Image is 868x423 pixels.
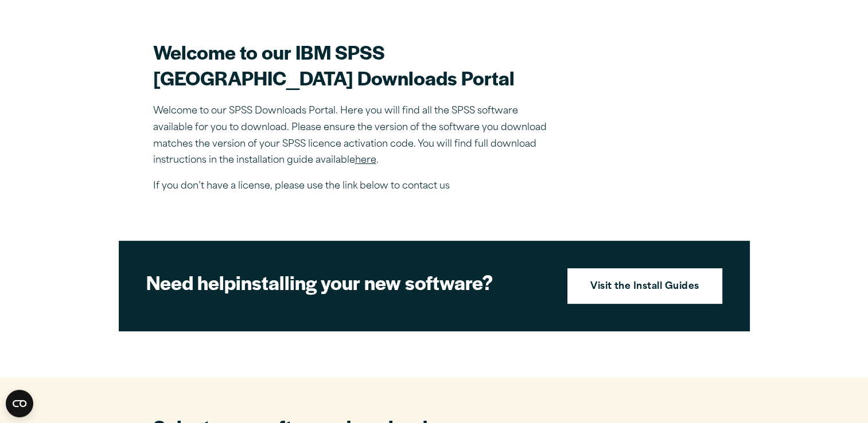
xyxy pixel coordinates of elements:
[153,178,555,195] p: If you don’t have a license, please use the link below to contact us
[590,280,699,295] strong: Visit the Install Guides
[146,268,236,296] strong: Need help
[153,103,555,169] p: Welcome to our SPSS Downloads Portal. Here you will find all the SPSS software available for you ...
[355,156,376,165] a: here
[146,269,548,295] h2: installing your new software?
[153,39,555,91] h2: Welcome to our IBM SPSS [GEOGRAPHIC_DATA] Downloads Portal
[6,390,33,417] button: Open CMP widget
[567,268,722,304] a: Visit the Install Guides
